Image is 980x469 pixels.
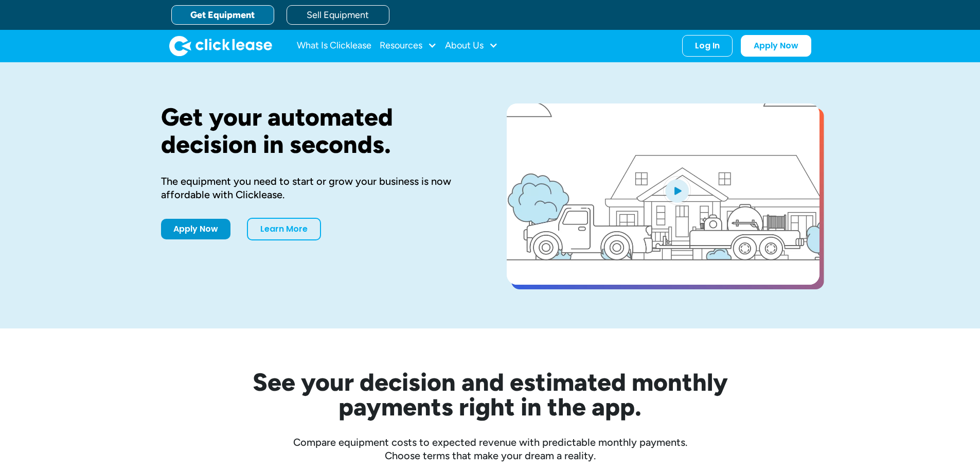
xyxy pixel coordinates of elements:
a: home [169,36,272,56]
a: Get Equipment [171,5,274,25]
img: Clicklease logo [169,36,272,56]
h2: See your decision and estimated monthly payments right in the app. [202,370,778,419]
div: Log In [695,41,720,51]
a: What Is Clicklease [297,36,371,56]
a: open lightbox [507,103,819,285]
div: Resources [380,36,437,56]
a: Sell Equipment [287,5,389,25]
h1: Get your automated decision in seconds. [161,103,474,158]
a: Apply Now [741,35,811,57]
a: Learn More [247,218,321,240]
img: Blue play button logo on a light blue circular background [663,176,691,205]
div: The equipment you need to start or grow your business is now affordable with Clicklease. [161,175,474,201]
a: Apply Now [161,219,230,239]
div: Compare equipment costs to expected revenue with predictable monthly payments. Choose terms that ... [161,436,819,462]
div: About Us [445,36,498,56]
